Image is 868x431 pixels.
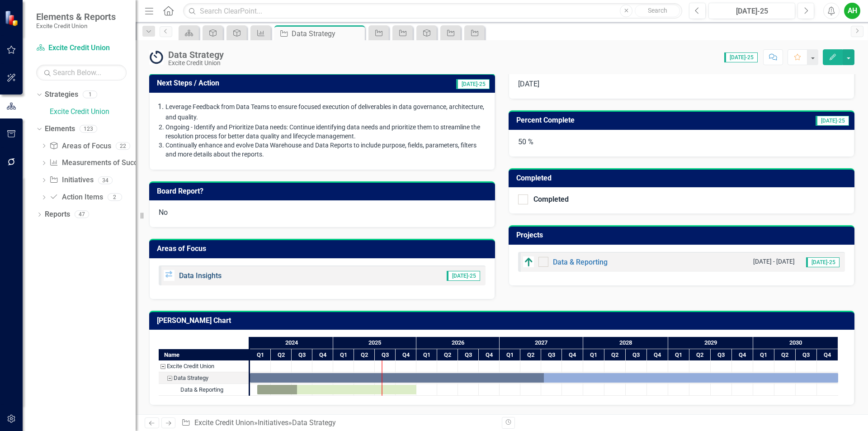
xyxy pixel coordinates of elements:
[75,211,89,218] div: 47
[49,158,148,168] a: Measurements of Success
[45,90,78,100] a: Strategies
[708,3,795,19] button: [DATE]-25
[817,349,838,361] div: Q4
[49,175,93,185] a: Initiatives
[668,337,753,349] div: 2029
[796,349,817,361] div: Q3
[159,372,249,384] div: Data Strategy
[292,418,336,427] div: Data Strategy
[668,349,689,361] div: Q1
[458,349,479,361] div: Q3
[711,349,732,361] div: Q3
[712,6,792,17] div: [DATE]-25
[333,349,354,361] div: Q1
[159,384,249,396] div: Data & Reporting
[50,107,136,117] a: Excite Credit Union
[165,123,480,140] span: Ongoing - Identify and Prioritize Data needs: Continue identifying data needs and prioritize them...
[108,194,122,201] div: 2
[753,349,774,361] div: Q1
[774,349,796,361] div: Q2
[36,22,116,29] small: Excite Credit Union
[437,349,458,361] div: Q2
[509,130,854,157] div: 50 %
[562,349,583,361] div: Q4
[292,349,312,361] div: Q3
[157,79,372,87] h3: Next Steps / Action
[164,270,175,281] img: Within Range
[157,245,491,253] h3: Areas of Focus
[159,208,168,217] span: No
[647,349,668,361] div: Q4
[541,349,562,361] div: Q3
[333,337,416,349] div: 2025
[180,384,223,396] div: Data & Reporting
[45,209,70,220] a: Reports
[523,256,534,267] img: On Schedule/Ahead of Schedule
[183,3,682,19] input: Search ClearPoint...
[83,91,97,99] div: 1
[116,142,130,150] div: 22
[648,7,667,14] span: Search
[806,257,840,267] span: [DATE]-25
[753,337,838,349] div: 2030
[181,418,495,428] div: » »
[816,116,849,126] span: [DATE]-25
[583,349,604,361] div: Q1
[258,418,288,427] a: Initiatives
[174,372,208,384] div: Data Strategy
[518,80,539,88] span: [DATE]
[844,3,860,19] button: AH
[626,349,647,361] div: Q3
[553,258,608,266] a: Data & Reporting
[157,317,850,325] h3: [PERSON_NAME] Chart
[167,360,214,372] div: Excite Credit Union
[179,271,222,280] a: Data Insights
[312,349,333,361] div: Q4
[689,349,711,361] div: Q2
[36,43,127,53] a: Excite Credit Union
[159,360,249,372] div: Task: Excite Credit Union Start date: 2024-01-01 End date: 2024-01-02
[36,65,127,81] input: Search Below...
[165,142,476,158] span: Continually enhance and evolve Data Warehouse and Data Reports to include purpose, fields, parame...
[157,187,491,195] h3: Board Report?
[516,174,850,182] h3: Completed
[250,337,333,349] div: 2024
[159,384,249,396] div: Task: Start date: 2024-02-01 End date: 2025-12-31
[732,349,753,361] div: Q4
[635,5,680,17] button: Search
[159,360,249,372] div: Excite Credit Union
[45,124,75,134] a: Elements
[479,349,500,361] div: Q4
[447,271,480,281] span: [DATE]-25
[5,10,20,26] img: ClearPoint Strategy
[354,349,375,361] div: Q2
[250,349,271,361] div: Q1
[49,192,103,203] a: Action Items
[500,337,583,349] div: 2027
[753,257,795,266] small: [DATE] - [DATE]
[375,349,396,361] div: Q3
[583,337,668,349] div: 2028
[396,349,416,361] div: Q4
[98,176,113,184] div: 34
[250,373,838,383] div: Task: Start date: 2024-01-01 End date: 2030-12-31
[149,50,164,65] img: Ongoing
[292,28,363,39] div: Data Strategy
[724,52,758,62] span: [DATE]-25
[36,11,116,22] span: Elements & Reports
[500,349,520,361] div: Q1
[159,349,249,360] div: Name
[604,349,626,361] div: Q2
[456,79,490,89] span: [DATE]-25
[168,50,224,60] div: Data Strategy
[416,349,437,361] div: Q1
[159,372,249,384] div: Task: Start date: 2024-01-01 End date: 2030-12-31
[80,125,97,133] div: 123
[49,141,111,152] a: Areas of Focus
[520,349,541,361] div: Q2
[416,337,500,349] div: 2026
[516,116,726,124] h3: Percent Complete
[516,231,850,239] h3: Projects
[271,349,292,361] div: Q2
